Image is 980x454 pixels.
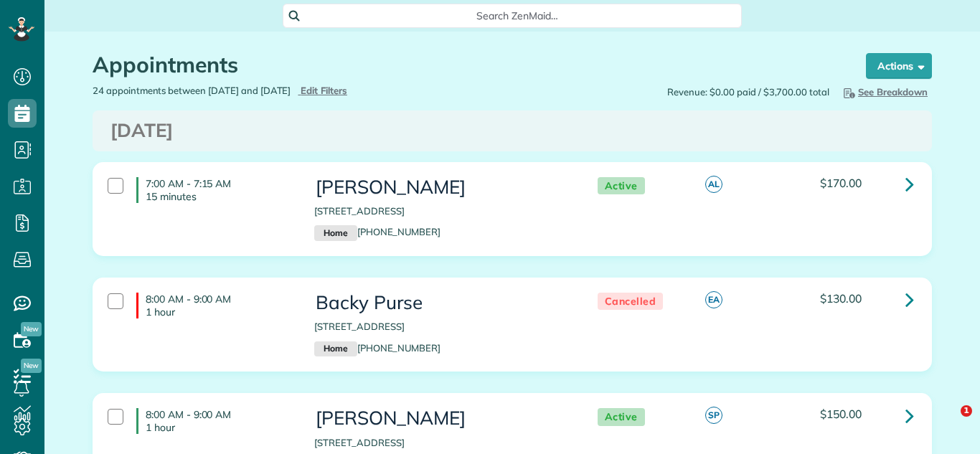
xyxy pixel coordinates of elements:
[82,84,512,98] div: 24 appointments between [DATE] and [DATE]
[841,86,928,98] span: See Breakdown
[136,177,293,203] h4: 7:00 AM - 7:15 AM
[314,436,568,450] p: [STREET_ADDRESS]
[931,405,966,440] iframe: Intercom live chat
[705,291,722,308] span: EA
[146,306,293,318] p: 1 hour
[705,176,722,193] span: AL
[961,405,972,417] span: 1
[314,204,568,218] p: [STREET_ADDRESS]
[837,84,932,100] button: See Breakdown
[136,293,293,318] h4: 8:00 AM - 9:00 AM
[820,291,862,306] span: $130.00
[314,341,357,357] small: Home
[314,293,568,313] h3: Backy Purse
[298,85,347,96] a: Edit Filters
[667,85,829,99] span: Revenue: $0.00 paid / $3,700.00 total
[314,177,568,198] h3: [PERSON_NAME]
[314,226,440,237] a: Home[PHONE_NUMBER]
[93,53,839,77] h1: Appointments
[598,408,645,426] span: Active
[820,407,862,421] span: $150.00
[598,177,645,195] span: Active
[110,120,914,141] h3: [DATE]
[301,85,347,96] span: Edit Filters
[21,359,42,373] span: New
[136,408,293,434] h4: 8:00 AM - 9:00 AM
[866,53,932,79] button: Actions
[314,408,568,429] h3: [PERSON_NAME]
[820,176,862,190] span: $170.00
[314,342,440,354] a: Home[PHONE_NUMBER]
[314,225,357,241] small: Home
[146,421,293,434] p: 1 hour
[598,293,664,311] span: Cancelled
[146,190,293,203] p: 15 minutes
[314,320,568,334] p: [STREET_ADDRESS]
[21,322,42,336] span: New
[705,407,722,424] span: SP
